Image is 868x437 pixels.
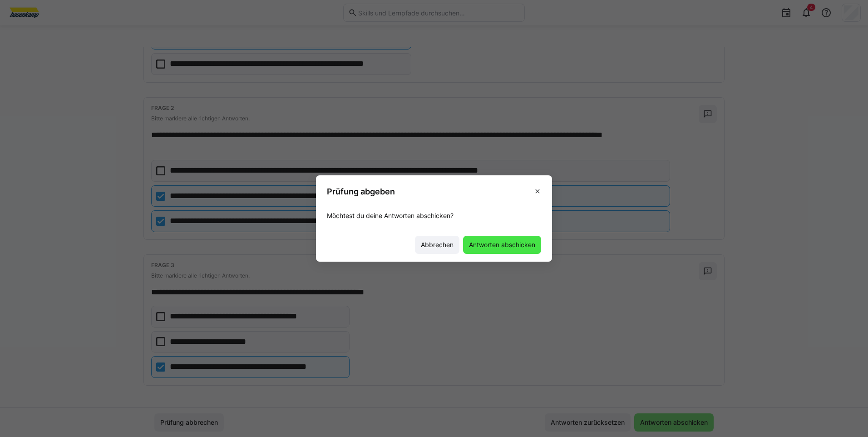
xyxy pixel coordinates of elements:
h3: Prüfung abgeben [327,186,395,197]
span: Abbrechen [419,240,455,249]
button: Abbrechen [415,236,459,254]
p: Möchtest du deine Antworten abschicken? [327,211,541,220]
span: Antworten abschicken [468,240,537,249]
button: Antworten abschicken [463,236,541,254]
